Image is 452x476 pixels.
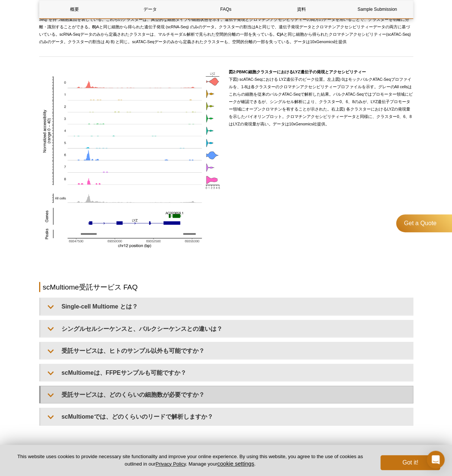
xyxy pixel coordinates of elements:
[12,453,368,467] p: This website uses cookies to provide necessary site functionality and improve your online experie...
[155,461,186,467] a: Privacy Policy
[39,0,110,18] a: 概要
[229,69,413,126] span: 下図) scATAC-Seqにおける LYZ遺伝子のピーク位置。左上図) 0はモックバルクATAC-Seqプロファイルを、1-8は各クラスターのクロマチンアクセシビリティープロファイルを示す。グ...
[427,451,445,469] div: Open Intercom Messenger
[41,364,413,381] summary: scMultiomeは、FFPEサンプルも可能ですか？​
[41,342,413,359] summary: 受託サービスは、ヒトのサンプル以外も可能ですか？
[396,214,452,232] a: Get a Quote
[115,0,185,18] a: データ
[380,455,440,470] button: Got it!
[229,69,366,74] strong: 図2:PBMC細胞クラスターにおけるLYZ遺伝子の発現とアクセシビリティー
[41,386,413,403] summary: 受託サービスは、どのくらいの細胞数が必要ですか？
[217,460,254,467] button: cookie settings
[266,0,336,18] a: 資料
[41,320,413,337] summary: シングルセルシーケンスと、バルクシーケンスとの違いは？
[191,0,261,18] a: FAQs
[41,298,413,314] summary: Single-cell Multiome とは？
[39,2,411,44] span: PBMC細胞のscMultiome解析例。ドットは個々の細胞であり、UMAPプロット上の色分けされた各クラスターは、同じ遺伝子発現プロファイル (scRNA-Seq) とクロマチンアクセシビリテ...
[41,408,413,425] summary: scMultiomeでは、どのくらいのリードで解析しますか？​
[342,0,412,18] a: Sample Submission
[277,32,281,36] strong: C)
[39,282,413,292] h2: scMultiome受託サービス FAQ
[92,24,97,29] strong: B)
[39,68,224,252] img: Single-Cell Multiome peak map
